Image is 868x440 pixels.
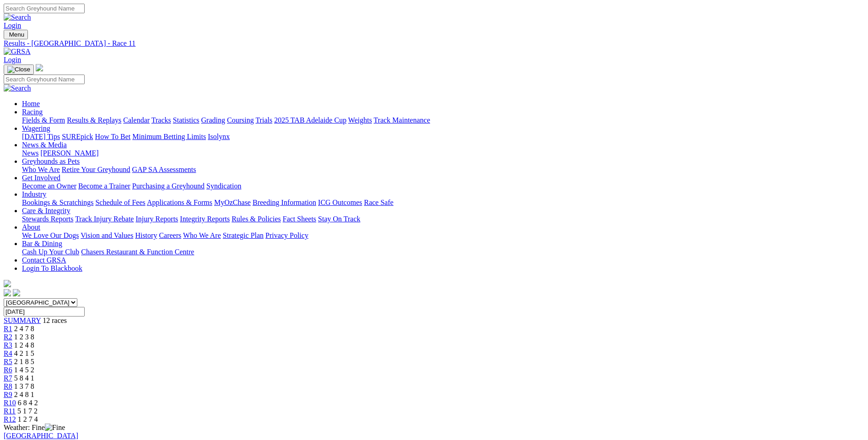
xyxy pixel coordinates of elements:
[22,174,60,182] a: Get Involved
[22,215,73,223] a: Stewards Reports
[4,399,16,407] a: R10
[4,424,65,431] span: Weather: Fine
[22,248,864,256] div: Bar & Dining
[17,407,38,415] span: 5 1 7 2
[159,231,181,239] a: Careers
[4,432,78,440] a: [GEOGRAPHIC_DATA]
[22,199,93,206] a: Bookings & Scratchings
[22,231,79,239] a: We Love Our Dogs
[22,133,60,140] a: [DATE] Tips
[22,256,66,264] a: Contact GRSA
[4,391,12,398] span: R9
[173,116,199,124] a: Statistics
[206,182,241,190] a: Syndication
[4,39,864,48] a: Results - [GEOGRAPHIC_DATA] - Race 11
[4,349,12,357] a: R4
[18,415,38,423] span: 1 2 7 4
[22,231,864,240] div: About
[22,124,50,132] a: Wagering
[208,133,230,140] a: Isolynx
[132,166,196,173] a: GAP SA Assessments
[232,215,281,223] a: Rules & Policies
[180,215,230,223] a: Integrity Reports
[62,133,93,140] a: SUREpick
[22,149,38,157] a: News
[4,325,12,333] span: R1
[14,391,34,398] span: 2 4 8 1
[75,215,134,223] a: Track Injury Rebate
[4,48,31,56] img: GRSA
[14,349,34,357] span: 4 2 1 5
[22,248,79,256] a: Cash Up Your Club
[135,231,157,239] a: History
[45,424,65,432] img: Fine
[9,31,24,38] span: Menu
[13,289,20,296] img: twitter.svg
[22,182,76,190] a: Become an Owner
[4,84,31,92] img: Search
[22,223,40,231] a: About
[135,215,178,223] a: Injury Reports
[22,166,864,174] div: Greyhounds as Pets
[18,399,38,407] span: 6 8 4 2
[4,382,12,390] a: R8
[4,56,21,64] a: Login
[14,382,34,390] span: 1 3 7 8
[4,407,16,415] a: R11
[4,21,21,29] a: Login
[4,415,16,423] a: R12
[62,166,130,173] a: Retire Your Greyhound
[36,64,43,71] img: logo-grsa-white.png
[147,199,212,206] a: Applications & Forms
[22,240,62,247] a: Bar & Dining
[81,231,133,239] a: Vision and Values
[4,64,34,75] button: Toggle navigation
[22,215,864,223] div: Care & Integrity
[201,116,225,124] a: Grading
[227,116,254,124] a: Coursing
[4,280,11,287] img: logo-grsa-white.png
[22,207,70,215] a: Care & Integrity
[132,182,205,190] a: Purchasing a Greyhound
[78,182,130,190] a: Become a Trainer
[4,366,12,374] a: R6
[81,248,194,256] a: Chasers Restaurant & Function Centre
[22,182,864,190] div: Get Involved
[40,149,98,157] a: [PERSON_NAME]
[7,66,30,73] img: Close
[22,116,65,124] a: Fields & Form
[22,108,43,116] a: Racing
[132,133,206,140] a: Minimum Betting Limits
[14,341,34,349] span: 1 2 4 8
[348,116,372,124] a: Weights
[318,199,362,206] a: ICG Outcomes
[22,199,864,207] div: Industry
[4,341,12,349] a: R3
[22,264,82,272] a: Login To Blackbook
[318,215,360,223] a: Stay On Track
[22,133,864,141] div: Wagering
[214,199,251,206] a: MyOzChase
[4,358,12,365] a: R5
[4,333,12,341] a: R2
[95,199,145,206] a: Schedule of Fees
[14,358,34,365] span: 2 1 8 5
[4,317,41,324] a: SUMMARY
[14,325,34,333] span: 2 4 7 8
[22,190,46,198] a: Industry
[22,157,80,165] a: Greyhounds as Pets
[364,199,393,206] a: Race Safe
[151,116,171,124] a: Tracks
[274,116,346,124] a: 2025 TAB Adelaide Cup
[4,4,85,13] input: Search
[22,116,864,124] div: Racing
[22,100,40,107] a: Home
